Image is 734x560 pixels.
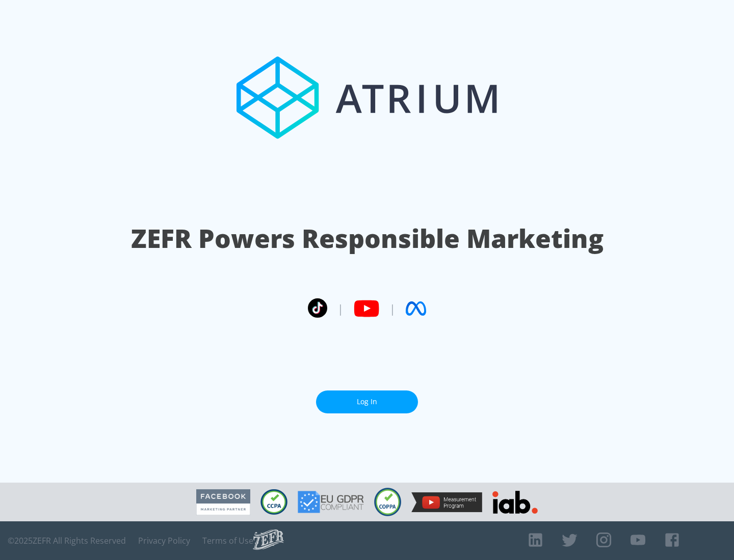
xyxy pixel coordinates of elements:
img: YouTube Measurement Program [411,492,482,512]
img: CCPA Compliant [260,489,287,515]
img: GDPR Compliant [298,491,364,513]
a: Terms of Use [202,536,253,546]
a: Privacy Policy [138,536,190,546]
span: © 2025 ZEFR All Rights Reserved [8,536,126,546]
h1: ZEFR Powers Responsible Marketing [131,221,604,256]
span: | [389,301,396,316]
img: IAB [492,491,538,514]
img: Facebook Marketing Partner [196,489,250,515]
span: | [337,301,344,316]
a: Log In [316,390,418,413]
img: COPPA Compliant [374,488,401,516]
